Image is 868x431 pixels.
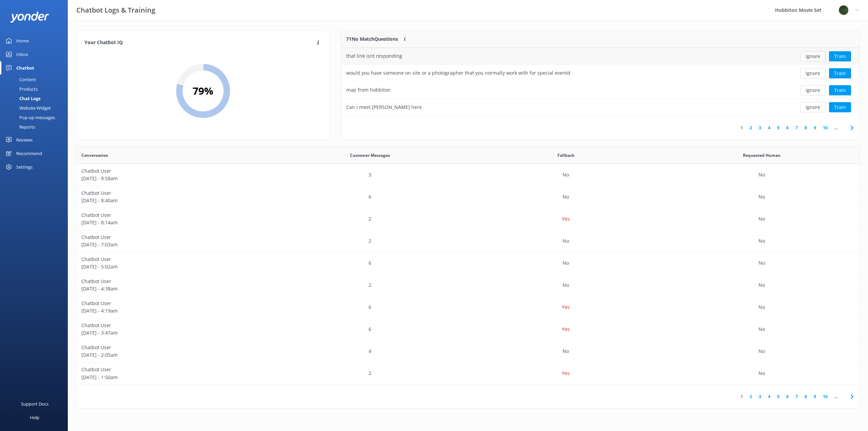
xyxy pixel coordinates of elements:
[346,52,402,60] div: that link isnt responding
[30,411,39,424] div: Help
[81,211,267,219] p: Chatbot User
[4,84,38,94] div: Products
[341,48,860,116] div: grid
[369,325,371,333] p: 6
[81,197,267,204] p: [DATE] - 8:40am
[346,35,398,43] p: 71 No Match Questions
[369,193,371,201] p: 6
[810,393,820,400] a: 9
[81,167,267,175] p: Chatbot User
[81,278,267,285] p: Chatbot User
[743,152,781,158] span: Requested Human
[758,303,765,311] p: No
[4,94,40,103] div: Chat Logs
[84,39,315,46] h4: Your Chatbot IQ
[820,393,831,400] a: 10
[4,75,36,84] div: Content
[341,82,860,99] div: row
[81,256,267,263] p: Chatbot User
[76,252,860,274] div: row
[369,237,371,245] p: 2
[563,281,569,289] p: No
[4,103,68,113] a: Website Widget
[369,281,371,289] p: 2
[81,263,267,270] p: [DATE] - 5:02am
[193,83,213,99] h2: 79 %
[81,219,267,226] p: [DATE] - 8:14am
[16,61,34,75] div: Chatbot
[346,69,570,77] div: would you have someone on site or a photographer that you normally work with for special eventd
[755,125,765,131] a: 3
[755,393,765,400] a: 3
[81,189,267,197] p: Chatbot User
[346,86,391,94] div: map from hobbiton
[350,152,390,158] span: Customer Messages
[562,325,570,333] p: Yes
[341,99,860,116] div: row
[774,125,783,131] a: 5
[81,285,267,293] p: [DATE] - 4:38am
[562,303,570,311] p: Yes
[346,104,422,111] div: Can I meet [PERSON_NAME] here
[746,125,755,131] a: 2
[800,85,826,95] button: Ignore
[76,230,860,252] div: row
[76,340,860,362] div: row
[76,274,860,296] div: row
[369,370,371,377] p: 2
[800,102,826,112] button: Ignore
[76,318,860,340] div: row
[829,51,851,61] button: Train
[76,186,860,208] div: row
[76,164,860,186] div: row
[563,237,569,245] p: No
[737,393,746,400] a: 1
[76,296,860,318] div: row
[369,348,371,355] p: 4
[4,84,68,94] a: Products
[4,113,68,122] a: Pop-up messages
[16,48,28,61] div: Inbox
[563,348,569,355] p: No
[81,175,267,182] p: [DATE] - 8:58am
[810,125,820,131] a: 9
[829,68,851,78] button: Train
[758,237,765,245] p: No
[81,366,267,373] p: Chatbot User
[76,362,860,385] div: row
[563,193,569,201] p: No
[792,125,801,131] a: 7
[81,300,267,307] p: Chatbot User
[21,397,48,411] div: Support Docs
[765,393,774,400] a: 4
[563,171,569,179] p: No
[758,325,765,333] p: No
[831,393,841,400] span: ...
[81,374,267,381] p: [DATE] - 1:50am
[758,215,765,223] p: No
[758,193,765,201] p: No
[800,68,826,78] button: Ignore
[557,152,574,158] span: Fallback
[369,303,371,311] p: 6
[341,65,860,82] div: row
[562,215,570,223] p: Yes
[81,307,267,315] p: [DATE] - 4:19am
[369,215,371,223] p: 2
[820,125,831,131] a: 10
[81,152,108,158] span: Conversation
[758,171,765,179] p: No
[563,259,569,267] p: No
[839,5,849,15] img: 34-1720495293.png
[801,393,810,400] a: 8
[16,133,33,147] div: Reviews
[4,103,51,113] div: Website Widget
[81,344,267,351] p: Chatbot User
[562,370,570,377] p: Yes
[81,322,267,329] p: Chatbot User
[4,75,68,84] a: Content
[369,259,371,267] p: 6
[81,351,267,359] p: [DATE] - 2:05am
[829,102,851,112] button: Train
[800,51,826,61] button: Ignore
